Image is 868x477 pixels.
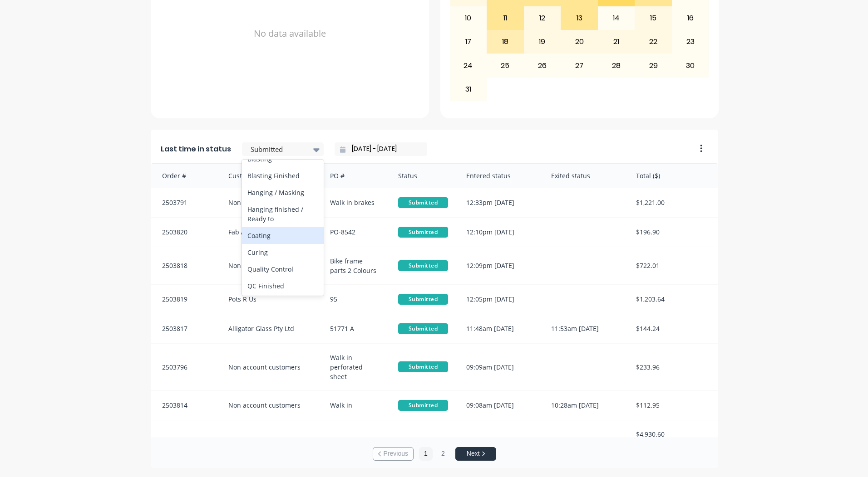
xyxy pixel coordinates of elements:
[389,164,457,188] div: Status
[627,218,718,247] div: $196.90
[242,277,324,294] div: QC Finished
[151,188,219,217] div: 2503791
[151,285,219,314] div: 2503819
[242,227,324,244] div: Coating
[242,244,324,261] div: Curing
[542,314,627,343] div: 11:53am [DATE]
[627,285,718,314] div: $1,203.64
[455,447,496,461] button: Next
[598,30,635,53] div: 21
[627,344,718,390] div: $233.96
[450,78,487,101] div: 31
[627,420,718,448] div: $4,930.60
[398,260,448,271] span: Submitted
[219,218,321,247] div: Fab Architectural Products
[219,164,321,188] div: Customer
[219,391,321,420] div: Non account customers
[524,7,561,29] div: 12
[627,188,718,217] div: $1,221.00
[457,391,542,420] div: 09:08am [DATE]
[151,344,219,390] div: 2503796
[487,7,523,29] div: 11
[321,164,389,188] div: PO #
[436,447,450,461] button: 2
[627,391,718,420] div: $112.95
[151,391,219,420] div: 2503814
[398,227,448,238] span: Submitted
[321,188,389,217] div: Walk in brakes
[450,30,487,53] div: 17
[161,144,231,155] span: Last time in status
[450,7,487,29] div: 10
[219,314,321,343] div: Alligator Glass Pty Ltd
[151,218,219,247] div: 2503820
[151,314,219,343] div: 2503817
[542,391,627,420] div: 10:28am [DATE]
[457,164,542,188] div: Entered status
[151,164,219,188] div: Order #
[151,247,219,284] div: 2503818
[457,188,542,217] div: 12:33pm [DATE]
[627,247,718,284] div: $722.01
[450,54,487,77] div: 24
[398,294,448,305] span: Submitted
[321,285,389,314] div: 95
[672,30,709,53] div: 23
[398,323,448,334] span: Submitted
[635,7,671,29] div: 15
[561,7,597,29] div: 13
[598,54,635,77] div: 28
[321,218,389,247] div: PO-8542
[345,142,424,156] input: Filter by date
[219,247,321,284] div: Non account customers
[457,344,542,390] div: 09:09am [DATE]
[457,285,542,314] div: 12:05pm [DATE]
[242,261,324,277] div: Quality Control
[457,314,542,343] div: 11:48am [DATE]
[398,361,448,372] span: Submitted
[524,30,561,53] div: 19
[321,391,389,420] div: Walk in
[219,344,321,390] div: Non account customers
[242,201,324,227] div: Hanging finished / Ready to
[373,447,414,461] button: Previous
[457,218,542,247] div: 12:10pm [DATE]
[321,344,389,390] div: Walk in perforated sheet
[398,197,448,208] span: Submitted
[627,314,718,343] div: $144.24
[487,30,523,53] div: 18
[219,188,321,217] div: Non account customers
[524,54,561,77] div: 26
[598,7,635,29] div: 14
[561,54,597,77] div: 27
[242,294,324,311] div: Recoat
[672,54,709,77] div: 30
[419,447,433,461] button: 1
[627,164,718,188] div: Total ($)
[635,54,671,77] div: 29
[542,164,627,188] div: Exited status
[242,167,324,184] div: Blasting Finished
[561,30,597,53] div: 20
[321,247,389,284] div: Bike frame parts 2 Colours
[242,184,324,201] div: Hanging / Masking
[219,285,321,314] div: Pots R Us
[398,400,448,411] span: Submitted
[457,247,542,284] div: 12:09pm [DATE]
[487,54,523,77] div: 25
[635,30,671,53] div: 22
[672,7,709,29] div: 16
[321,314,389,343] div: 51771 A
